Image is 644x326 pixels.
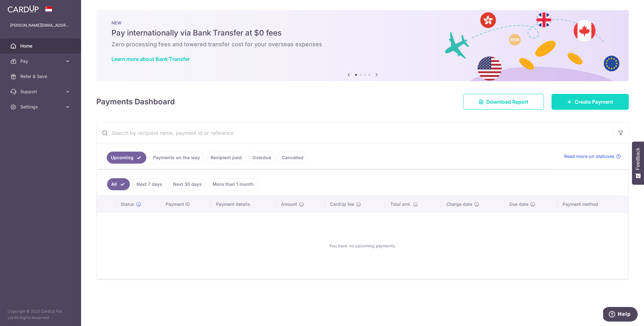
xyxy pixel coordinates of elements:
[564,153,615,160] span: Read more on statuses
[121,201,134,207] span: Status
[575,98,613,106] span: Create Payment
[20,104,62,110] span: Settings
[169,178,206,190] a: Next 30 days
[107,178,130,190] a: All
[20,58,62,64] span: Pay
[486,98,528,106] span: Download Report
[208,178,258,190] a: More than 1 month
[635,148,641,170] span: Feedback
[632,141,644,185] button: Feedback - Show survey
[463,94,544,110] a: Download Report
[161,196,211,212] th: Payment ID
[8,5,39,13] img: CardUp
[281,201,297,207] span: Amount
[446,201,472,207] span: Charge date
[96,10,629,81] img: Bank transfer banner
[558,196,628,212] th: Payment method
[105,218,621,274] div: You have no upcoming payments.
[207,152,246,164] a: Recipient paid
[149,152,204,164] a: Payments on the way
[603,307,638,323] iframe: Opens a widget where you can find more information
[10,22,71,29] p: [PERSON_NAME][EMAIL_ADDRESS][DOMAIN_NAME]
[211,196,276,212] th: Payment details
[20,88,62,95] span: Support
[509,201,528,207] span: Due date
[20,43,62,49] span: Home
[112,56,190,62] a: Learn more about Bank Transfer
[96,96,175,108] h4: Payments Dashboard
[564,153,621,160] a: Read more on statuses
[97,123,613,143] input: Search by recipient name, payment id or reference
[330,201,354,207] span: CardUp fee
[132,178,166,190] a: Next 7 days
[112,28,614,38] h5: Pay internationally via Bank Transfer at $0 fees
[112,41,614,48] h6: Zero processing fees and lowered transfer cost for your overseas expenses
[248,152,275,164] a: Overdue
[278,152,308,164] a: Cancelled
[112,20,614,25] p: NEW
[552,94,629,110] a: Create Payment
[390,201,411,207] span: Total amt.
[107,152,146,164] a: Upcoming
[20,73,62,80] span: Refer & Save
